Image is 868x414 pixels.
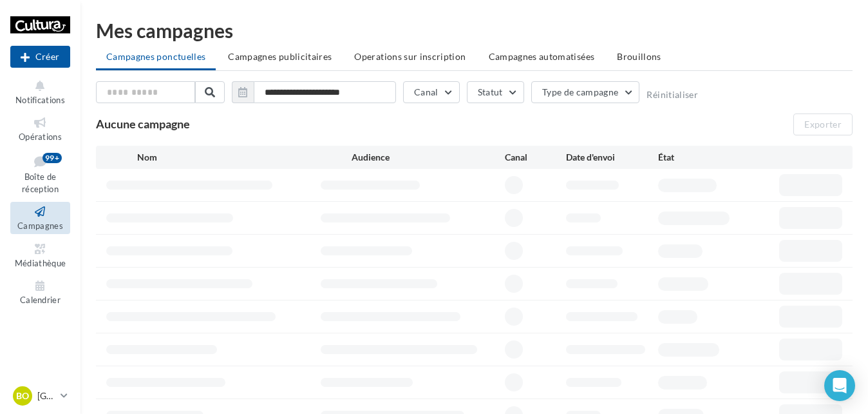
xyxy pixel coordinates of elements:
[467,81,524,103] button: Statut
[10,46,70,68] div: Nouvelle campagne
[20,295,61,305] span: Calendrier
[10,76,70,108] button: Notifications
[531,81,640,103] button: Type de campagne
[10,150,70,197] a: Boîte de réception99+
[42,153,62,163] div: 99+
[96,117,190,131] span: Aucune campagne
[403,81,460,103] button: Canal
[37,389,55,402] p: [GEOGRAPHIC_DATA]
[646,90,698,100] button: Réinitialiser
[10,384,70,408] a: Bo [GEOGRAPHIC_DATA]
[17,221,63,231] span: Campagnes
[505,151,566,164] div: Canal
[10,276,70,308] a: Calendrier
[354,51,466,62] span: Operations sur inscription
[19,132,62,142] span: Opérations
[96,21,853,40] div: Mes campagnes
[10,239,70,271] a: Médiathèque
[22,172,59,194] span: Boîte de réception
[793,113,853,135] button: Exporter
[10,46,70,68] button: Créer
[617,51,661,62] span: Brouillons
[10,202,70,233] a: Campagnes
[489,51,595,62] span: Campagnes automatisées
[15,258,66,268] span: Médiathèque
[16,389,29,402] span: Bo
[352,151,505,164] div: Audience
[137,151,352,164] div: Nom
[15,95,65,105] span: Notifications
[658,151,750,164] div: État
[10,113,70,144] a: Opérations
[566,151,658,164] div: Date d'envoi
[824,370,855,401] div: Open Intercom Messenger
[228,51,332,62] span: Campagnes publicitaires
